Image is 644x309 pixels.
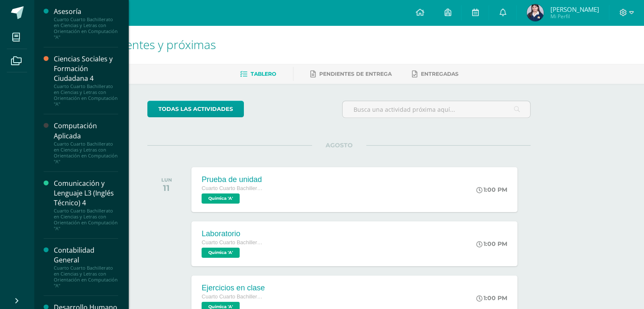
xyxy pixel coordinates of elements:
[54,7,118,40] a: AsesoríaCuarto Cuarto Bachillerato en Ciencias y Letras con Orientación en Computación "A"
[54,179,118,232] a: Comunicación y Lenguaje L3 (Inglés Técnico) 4Cuarto Cuarto Bachillerato en Ciencias y Letras con ...
[202,193,240,204] span: Química 'A'
[54,265,118,289] div: Cuarto Cuarto Bachillerato en Ciencias y Letras con Orientación en Computación "A"
[412,67,459,81] a: Entregadas
[202,284,265,292] div: Ejercicios en clase
[550,13,599,20] span: Mi Perfil
[44,36,216,52] span: Actividades recientes y próximas
[202,248,240,258] span: Química 'A'
[310,67,392,81] a: Pendientes de entrega
[54,83,118,107] div: Cuarto Cuarto Bachillerato en Ciencias y Letras con Orientación en Computación "A"
[202,240,265,246] span: Cuarto Cuarto Bachillerato en Ciencias y Letras con Orientación en Computación
[54,208,118,232] div: Cuarto Cuarto Bachillerato en Ciencias y Letras con Orientación en Computación "A"
[54,54,118,107] a: Ciencias Sociales y Formación Ciudadana 4Cuarto Cuarto Bachillerato en Ciencias y Letras con Orie...
[161,183,172,193] div: 11
[550,5,599,14] span: [PERSON_NAME]
[251,71,276,77] span: Tablero
[54,7,118,17] div: Asesoría
[240,67,276,81] a: Tablero
[54,121,118,141] div: Computación Aplicada
[421,71,459,77] span: Entregadas
[202,294,265,300] span: Cuarto Cuarto Bachillerato en Ciencias y Letras con Orientación en Computación
[527,4,544,21] img: 8b56e90062ed926b54965f393b20e85b.png
[54,246,118,265] div: Contabilidad General
[54,121,118,164] a: Computación AplicadaCuarto Cuarto Bachillerato en Ciencias y Letras con Orientación en Computació...
[54,246,118,289] a: Contabilidad GeneralCuarto Cuarto Bachillerato en Ciencias y Letras con Orientación en Computació...
[202,175,265,184] div: Prueba de unidad
[54,54,118,83] div: Ciencias Sociales y Formación Ciudadana 4
[202,185,265,191] span: Cuarto Cuarto Bachillerato en Ciencias y Letras con Orientación en Computación
[54,141,118,165] div: Cuarto Cuarto Bachillerato en Ciencias y Letras con Orientación en Computación "A"
[312,141,366,149] span: AGOSTO
[54,179,118,208] div: Comunicación y Lenguaje L3 (Inglés Técnico) 4
[319,71,392,77] span: Pendientes de entrega
[202,229,265,238] div: Laboratorio
[161,177,172,183] div: LUN
[54,17,118,40] div: Cuarto Cuarto Bachillerato en Ciencias y Letras con Orientación en Computación "A"
[343,101,530,118] input: Busca una actividad próxima aquí...
[476,186,507,193] div: 1:00 PM
[476,240,507,248] div: 1:00 PM
[147,101,244,117] a: todas las Actividades
[476,294,507,302] div: 1:00 PM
